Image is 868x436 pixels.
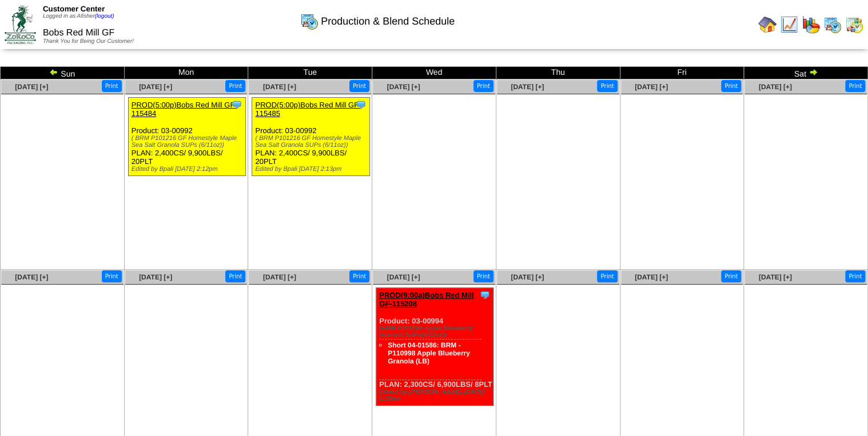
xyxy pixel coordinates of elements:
[759,273,792,281] a: [DATE] [+]
[15,83,48,91] a: [DATE] [+]
[635,273,668,281] a: [DATE] [+]
[758,15,777,34] img: home.gif
[479,289,491,301] img: Tooltip
[511,83,544,91] a: [DATE] [+]
[252,98,369,176] div: Product: 03-00992 PLAN: 2,400CS / 9,900LBS / 20PLT
[496,67,620,79] td: Thu
[132,101,237,118] a: PROD(5:00p)Bobs Red Mill GF-115484
[128,98,245,176] div: Product: 03-00992 PLAN: 2,400CS / 9,900LBS / 20PLT
[43,28,114,38] span: Bobs Red Mill GF
[721,80,741,92] button: Print
[379,325,493,339] div: (BRM P101560 Apple Blueberry Granola SUPs(4/12oz))
[102,80,122,92] button: Print
[387,83,420,91] a: [DATE] [+]
[43,38,134,45] span: Thank You for Being Our Customer!
[124,67,248,79] td: Mon
[225,270,245,282] button: Print
[744,67,868,79] td: Sat
[387,273,420,281] a: [DATE] [+]
[49,67,58,77] img: arrowleft.gif
[300,12,318,30] img: calendarprod.gif
[379,389,493,402] div: Edited by [PERSON_NAME] [DATE] 1:39am
[263,273,296,281] a: [DATE] [+]
[225,80,245,92] button: Print
[349,80,369,92] button: Print
[511,273,544,281] a: [DATE] [+]
[845,80,865,92] button: Print
[321,15,455,27] span: Production & Blend Schedule
[139,83,172,91] a: [DATE] [+]
[255,166,369,173] div: Edited by Bpali [DATE] 2:13pm
[355,99,367,110] img: Tooltip
[388,341,470,365] a: Short 04-01586: BRM - P110998 Apple Blueberry Granola (LB)
[132,166,245,173] div: Edited by Bpali [DATE] 2:12pm
[597,270,617,282] button: Print
[802,15,820,34] img: graph.gif
[635,83,668,91] a: [DATE] [+]
[379,291,473,308] a: PROD(9:00a)Bobs Red Mill GF-115208
[248,67,372,79] td: Tue
[473,270,493,282] button: Print
[43,5,105,13] span: Customer Center
[5,5,36,43] img: ZoRoCo_Logo(Green%26Foil)%20jpg.webp
[759,83,792,91] a: [DATE] [+]
[372,67,496,79] td: Wed
[263,83,296,91] a: [DATE] [+]
[823,15,842,34] img: calendarprod.gif
[845,15,863,34] img: calendarinout.gif
[620,67,744,79] td: Fri
[780,15,798,34] img: line_graph.gif
[102,270,122,282] button: Print
[43,13,114,19] span: Logged in as Afisher
[349,270,369,282] button: Print
[132,135,245,149] div: ( BRM P101216 GF Homestyle Maple Sea Salt Granola SUPs (6/11oz))
[473,80,493,92] button: Print
[845,270,865,282] button: Print
[255,135,369,149] div: ( BRM P101216 GF Homestyle Maple Sea Salt Granola SUPs (6/11oz))
[231,99,242,110] img: Tooltip
[597,80,617,92] button: Print
[1,67,125,79] td: Sun
[15,273,48,281] a: [DATE] [+]
[255,101,361,118] a: PROD(5:00p)Bobs Red Mill GF-115485
[721,270,741,282] button: Print
[809,67,818,77] img: arrowright.gif
[376,288,493,406] div: Product: 03-00994 PLAN: 2,300CS / 6,900LBS / 8PLT
[139,273,172,281] a: [DATE] [+]
[95,13,114,19] a: (logout)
